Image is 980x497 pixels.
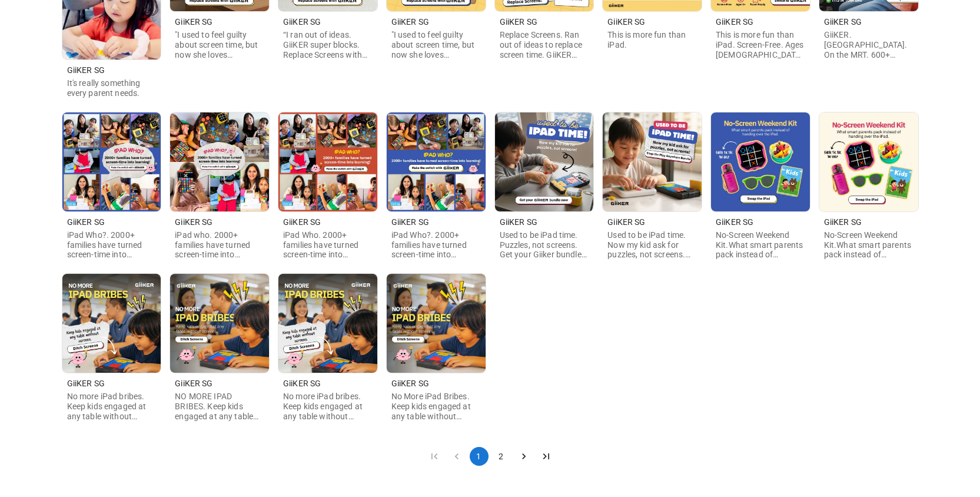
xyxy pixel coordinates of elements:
[500,17,537,26] span: GiiKER SG
[711,112,810,211] img: Image
[283,17,321,26] span: GiiKER SG
[391,230,467,279] span: iPad Who?. 2000+ families have turned screen-time into learning. Make the switch with Giiker.
[391,379,429,388] span: GiiKER SG
[500,230,587,269] span: Used to be iPad time. Puzzles, not screens. Get your Giiker bundle now.
[175,30,263,99] span: "I used to feel guilty about screen time, but now she loves [PERSON_NAME] super blocks, which is ...
[387,112,486,211] img: Image
[824,230,912,299] span: No-Screen Weekend Kit.What smart parents pack instead of handing over the iPad.Giiker [MEDICAL_DA...
[283,379,321,388] span: GiiKER SG
[824,17,862,26] span: GiiKER SG
[603,112,702,211] img: Image
[67,78,141,98] span: It's really something every parent needs.
[500,30,582,79] span: Replace Screens. Ran out of ideas to replace screen time. GiiKER super blocks. Absolutely loves.
[607,30,686,49] span: This is more fun than iPad.
[819,112,918,211] img: Image
[283,30,367,69] span: “I ran out of ideas. GiiKER super blocks. Replace Screens with GiiKER.”
[470,447,489,466] button: page 1
[170,274,269,373] img: Image
[67,230,142,279] span: iPad Who?. 2000+ families have turned screen-time into learning!. Make the switch with Giiker.
[537,447,556,466] button: Go to last page
[170,112,269,211] img: Image
[278,112,377,211] img: Image
[716,230,804,299] span: No-Screen Weekend Kit.What smart parents pack instead of handing over the iPad.Giiker [MEDICAL_DA...
[391,30,480,99] span: "I used to feel guilty about screen time, but now she loves [PERSON_NAME] super blocks, which is ...
[278,274,377,373] img: Image
[500,217,537,227] span: GiiKER SG
[62,274,161,373] img: Image
[607,217,645,227] span: GiiKER SG
[716,17,753,26] span: GiiKER SG
[67,217,105,227] span: GiiKER SG
[607,230,690,279] span: Used to be iPad time. Now my kid ask for puzzles, not screens. Shop the Play Anywhere Bundle.
[175,230,250,279] span: iPad who. 2000+ families have turned screen-time into learning. Make the switch with Giiker.
[495,112,594,211] img: Image
[492,447,511,466] button: Go to page 2
[283,392,369,430] span: No more iPad bribes. Keep kids engaged at any table without screens. Ditch Screens.
[283,217,321,227] span: GiiKER SG
[824,30,912,89] span: GiiKER. [GEOGRAPHIC_DATA]. On the MRT. 600+ Progressive Levels. Zero Screen Time. Fits in Your Ba...
[62,112,161,211] img: Image
[607,17,645,26] span: GiiKER SG
[67,392,152,430] span: No more iPad bribes. Keep kids engaged at any table without screens. Ditch screens.
[175,379,212,388] span: GiiKER SG
[391,217,429,227] span: GiiKER SG
[391,392,477,430] span: No More iPad Bribes. Keep kids engaged at any table without screens. Ditch Screens.
[67,379,105,388] span: GiiKER SG
[514,447,533,466] button: Go to next page
[283,230,358,279] span: iPad Who. 2000+ families have turned screen-time into learning. Make the switch with Giiker.
[423,447,557,466] nav: pagination navigation
[391,17,429,26] span: GiiKER SG
[716,217,753,227] span: GiiKER SG
[175,17,212,26] span: GiiKER SG
[67,65,105,75] span: GiiKER SG
[387,274,486,373] img: Image
[175,217,212,227] span: GiiKER SG
[716,30,810,79] span: This is more fun than iPad. Screen-Free. Ages [DEMOGRAPHIC_DATA]+. Travel Ready. Switch to Giiker.
[175,392,258,440] span: NO MORE IPAD BRIBES. Keep kids engaged at any table without screens. Ditch Screens.
[824,217,862,227] span: GiiKER SG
